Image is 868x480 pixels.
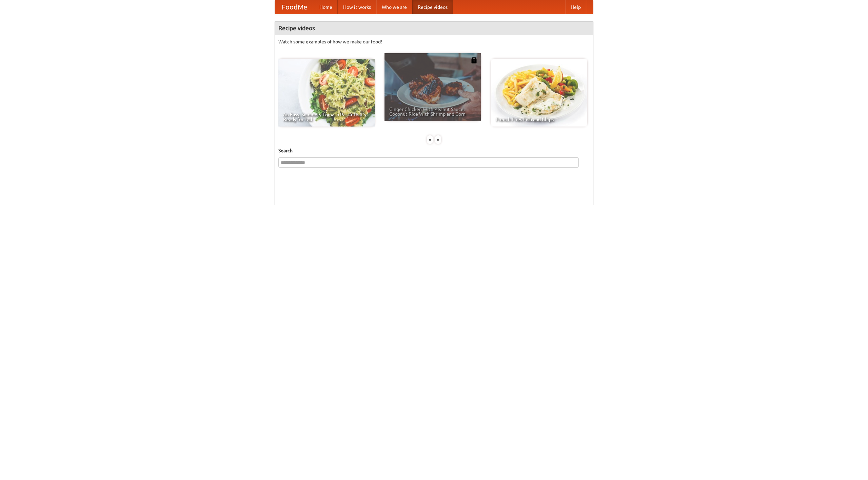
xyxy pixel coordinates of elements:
[376,0,412,14] a: Who we are
[275,0,314,14] a: FoodMe
[412,0,453,14] a: Recipe videos
[435,135,441,144] div: »
[338,0,376,14] a: How it works
[471,57,477,63] img: 483408.png
[496,117,583,122] span: French Fries Fish and Chips
[278,38,590,45] p: Watch some examples of how we make our food!
[491,59,587,127] a: French Fries Fish and Chips
[278,147,590,154] h5: Search
[427,135,433,144] div: «
[275,21,593,35] h4: Recipe videos
[283,112,370,122] span: An Easy, Summery Tomato Pasta That's Ready for Fall
[278,59,375,127] a: An Easy, Summery Tomato Pasta That's Ready for Fall
[314,0,338,14] a: Home
[565,0,586,14] a: Help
